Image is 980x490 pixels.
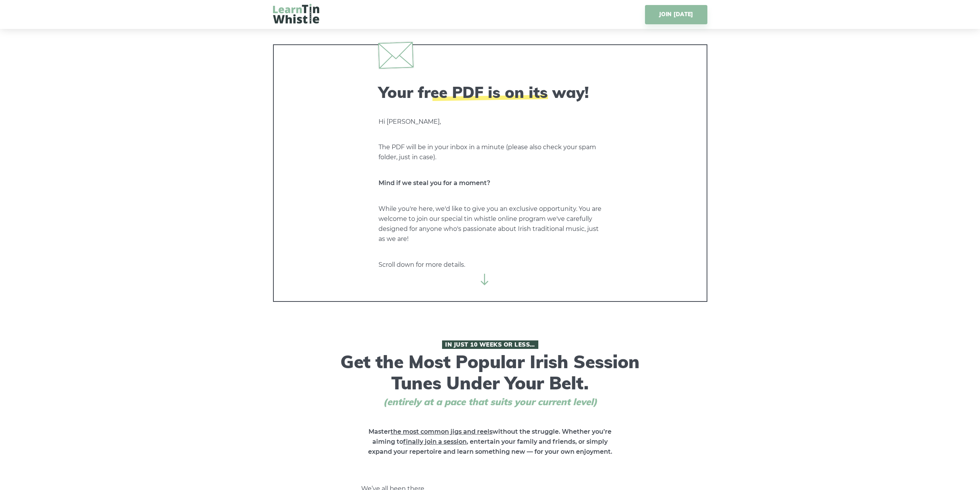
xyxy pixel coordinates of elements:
span: the most common jigs and reels [390,428,493,435]
span: finally join a session [403,438,467,445]
h2: Your free PDF is on its way! [379,83,602,101]
img: LearnTinWhistle.com [273,4,319,24]
p: While you're here, we'd like to give you an exclusive opportunity. You are welcome to join our sp... [379,204,602,244]
h1: Get the Most Popular Irish Session Tunes Under Your Belt. [338,340,642,407]
p: The PDF will be in your inbox in a minute (please also check your spam folder, just in case). [379,142,602,162]
strong: Mind if we steal you for a moment? [379,179,490,187]
strong: Master without the struggle. Whether you’re aiming to , entertain your family and friends, or sim... [368,428,612,455]
span: (entirely at a pace that suits your current level) [369,396,611,407]
p: Hi [PERSON_NAME], [379,117,602,127]
span: In Just 10 Weeks or Less… [442,340,538,349]
a: JOIN [DATE] [645,5,707,24]
img: envelope.svg [378,42,413,69]
p: Scroll down for more details. [379,260,602,270]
